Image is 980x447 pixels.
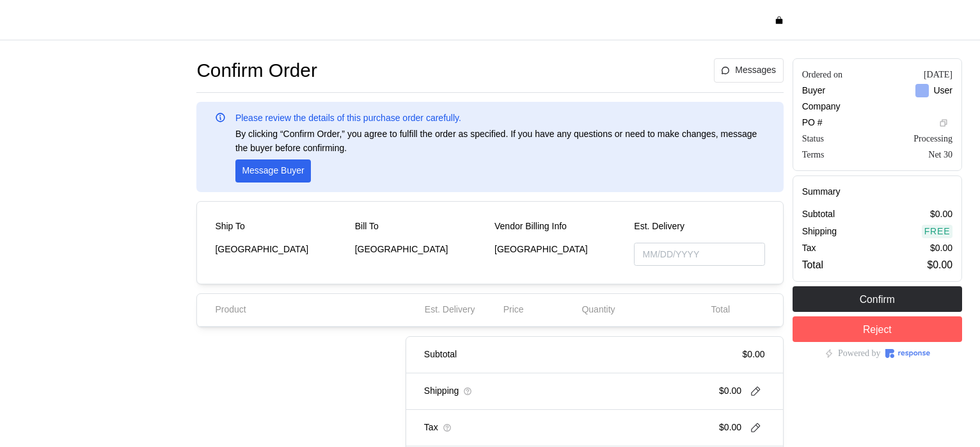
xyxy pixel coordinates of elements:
p: Messages [735,63,776,77]
p: Total [711,303,730,317]
button: Messages [714,58,784,83]
p: Tax [424,421,438,435]
div: [DATE] [924,68,952,81]
p: $0.00 [743,348,765,362]
p: Shipping [802,225,837,239]
input: MM/DD/YYYY [634,243,764,266]
div: Net 30 [928,148,952,161]
p: $0.00 [930,207,952,222]
p: Shipping [424,384,459,398]
div: Status [802,132,824,145]
p: Reject [863,321,892,337]
div: Processing [913,132,952,145]
p: Bill To [355,220,379,234]
p: By clicking “Confirm Order,” you agree to fulfill the order as specified. If you have any questio... [235,127,765,155]
p: Est. Delivery [634,220,764,234]
p: $0.00 [930,241,952,256]
p: Powered by [838,346,881,361]
p: Subtotal [802,207,835,222]
p: [GEOGRAPHIC_DATA] [215,243,345,257]
p: Please review the details of this purchase order carefully. [235,111,461,126]
p: Est. Delivery [425,303,475,317]
p: Ship To [215,220,244,234]
p: Subtotal [424,348,457,362]
p: $0.00 [719,384,741,398]
p: $0.00 [928,257,952,273]
h1: Confirm Order [196,58,317,83]
p: [GEOGRAPHIC_DATA] [494,243,625,257]
p: Vendor Billing Info [494,220,567,234]
button: Confirm [793,286,962,312]
p: Buyer [802,84,826,98]
button: Message Buyer [235,159,311,183]
p: Product [215,303,246,317]
button: Reject [793,316,962,342]
div: Terms [802,148,825,161]
p: User [933,84,952,98]
p: Confirm [860,291,895,307]
h5: Summary [802,185,952,199]
p: [GEOGRAPHIC_DATA] [355,243,486,257]
img: Response Logo [885,349,930,358]
p: Company [802,100,841,114]
p: Quantity [581,303,615,317]
p: $0.00 [719,421,741,435]
p: Total [802,257,823,273]
p: Price [503,303,524,317]
p: Message Buyer [242,164,304,178]
div: Ordered on [802,68,842,81]
p: PO # [802,116,823,130]
p: Tax [802,241,816,256]
p: Free [924,225,951,239]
